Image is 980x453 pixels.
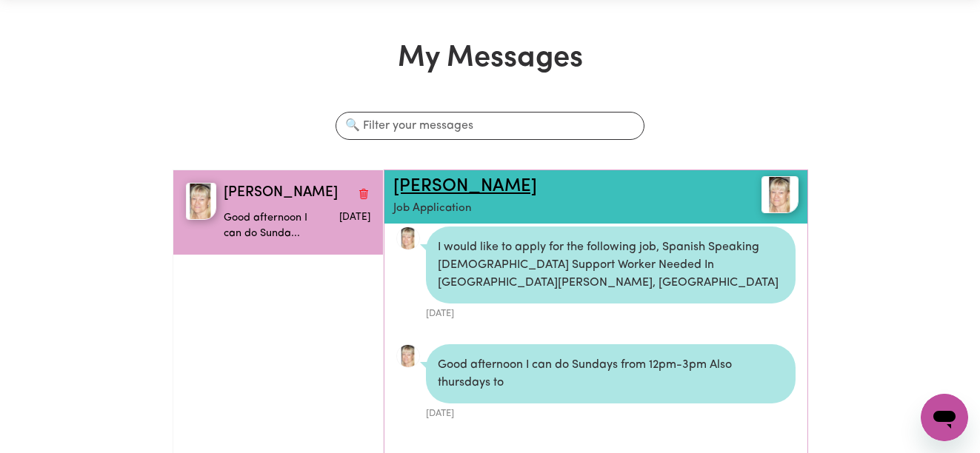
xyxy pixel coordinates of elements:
img: 18DAFE93C65F7F05B8436B94C399BDE2_avatar_blob [396,344,420,368]
span: [PERSON_NAME] [224,183,338,204]
a: View Donna W's profile [396,344,420,368]
a: [PERSON_NAME] [393,178,537,195]
iframe: Button to launch messaging window [921,394,968,441]
img: Donna W [186,183,217,220]
a: Donna W [730,176,798,213]
div: [DATE] [426,303,795,321]
h1: My Messages [173,41,808,76]
p: Job Application [393,201,730,218]
span: Message sent on September 4, 2025 [339,212,370,222]
img: View Donna W's profile [761,176,799,213]
img: 18DAFE93C65F7F05B8436B94C399BDE2_avatar_blob [396,226,420,250]
button: Donna W[PERSON_NAME]Delete conversationGood afternoon I can do Sunda...Message sent on September ... [173,170,384,255]
div: [DATE] [426,403,795,420]
a: View Donna W's profile [396,226,420,250]
p: Good afternoon I can do Sunda... [224,210,321,242]
div: Good afternoon I can do Sundays from 12pm-3pm Also thursdays to [426,344,795,403]
div: I would like to apply for the following job, Spanish Speaking [DEMOGRAPHIC_DATA] Support Worker N... [426,226,795,303]
button: Delete conversation [357,184,370,203]
input: 🔍 Filter your messages [336,112,644,140]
